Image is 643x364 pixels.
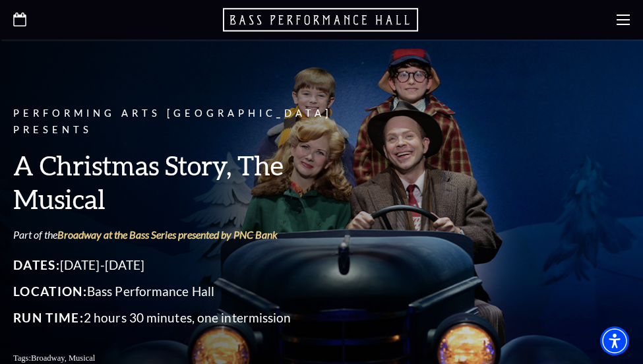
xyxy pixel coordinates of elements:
a: Open this option [13,13,26,28]
p: [DATE]-[DATE] [13,255,376,276]
p: Bass Performance Hall [13,281,376,302]
span: Run Time: [13,310,84,325]
div: Accessibility Menu [600,326,629,355]
p: Part of the [13,228,376,242]
a: Broadway at the Bass Series presented by PNC Bank - open in a new tab [57,228,278,241]
span: Dates: [13,257,60,272]
p: 2 hours 30 minutes, one intermission [13,307,376,328]
h3: A Christmas Story, The Musical [13,148,376,216]
p: Performing Arts [GEOGRAPHIC_DATA] Presents [13,106,376,138]
span: Location: [13,284,87,299]
a: Open this option [223,7,421,33]
span: Broadway, Musical [31,353,95,363]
